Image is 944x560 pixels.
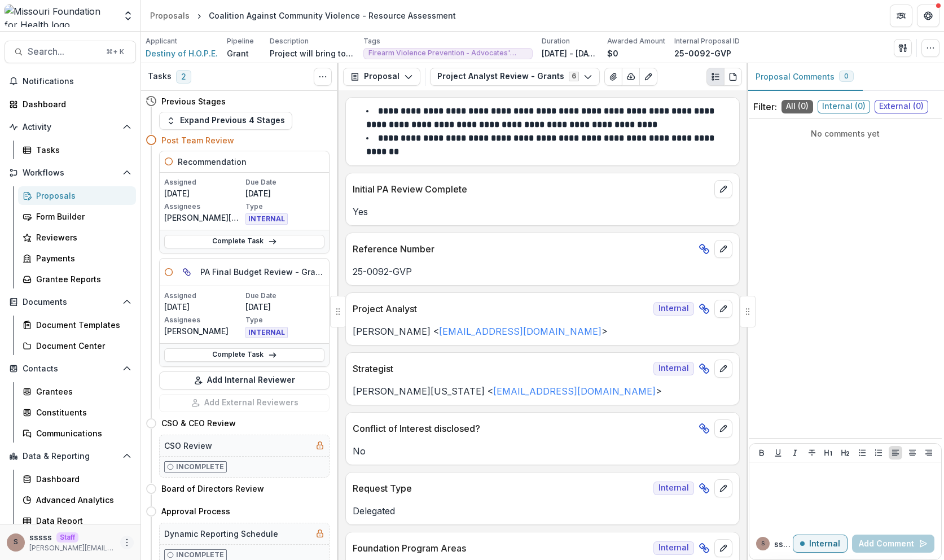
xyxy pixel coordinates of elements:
[714,180,732,198] button: edit
[674,36,740,46] p: Internal Proposal ID
[714,539,732,557] button: edit
[639,68,657,86] button: Edit as form
[161,417,236,429] h4: CSO & CEO Review
[353,422,694,435] p: Conflict of Interest disclosed?
[607,47,618,59] p: $0
[714,300,732,318] button: edit
[36,211,127,222] div: Form Builder
[14,539,18,546] div: sssss
[5,118,136,136] button: Open Activity
[5,164,136,182] button: Open Workflows
[36,190,127,202] div: Proposals
[36,252,127,264] div: Payments
[164,315,243,325] p: Assignees
[724,68,742,86] button: PDF view
[164,301,243,313] p: [DATE]
[314,68,332,86] button: Toggle View Cancelled Tasks
[164,528,278,540] h5: Dynamic Reporting Schedule
[753,100,777,113] p: Filter:
[200,266,324,278] h5: PA Final Budget Review - Grants
[159,394,330,412] button: Add External Reviewers
[542,36,570,46] p: Duration
[245,315,324,325] p: Type
[822,446,835,460] button: Heading 1
[714,240,732,258] button: edit
[430,68,600,86] button: Project Analyst Review - Grants6
[439,326,601,337] a: [EMAIL_ADDRESS][DOMAIN_NAME]
[771,446,785,460] button: Underline
[653,482,694,495] span: Internal
[18,403,136,422] a: Constituents
[353,541,649,555] p: Foundation Program Areas
[23,168,118,178] span: Workflows
[161,483,264,495] h4: Board of Directors Review
[855,446,869,460] button: Bullet List
[164,212,243,224] p: [PERSON_NAME][US_STATE]
[245,177,324,187] p: Due Date
[245,187,324,199] p: [DATE]
[209,10,456,21] div: Coalition Against Community Violence - Resource Assessment
[146,47,218,59] a: Destiny of H.O.P.E.
[178,156,247,168] h5: Recommendation
[270,36,309,46] p: Description
[164,187,243,199] p: [DATE]
[781,100,813,113] span: All ( 0 )
[227,36,254,46] p: Pipeline
[164,177,243,187] p: Assigned
[18,316,136,334] a: Document Templates
[29,543,116,553] p: [PERSON_NAME][EMAIL_ADDRESS][DOMAIN_NAME]
[164,291,243,301] p: Assigned
[818,100,870,113] span: Internal ( 0 )
[146,7,194,24] a: Proposals
[542,47,598,59] p: [DATE] - [DATE]
[164,348,324,362] a: Complete Task
[18,141,136,159] a: Tasks
[809,539,840,549] p: Internal
[36,386,127,397] div: Grantees
[18,228,136,247] a: Reviewers
[245,213,288,225] span: INTERNAL
[607,36,665,46] p: Awarded Amount
[5,447,136,465] button: Open Data & Reporting
[353,302,649,316] p: Project Analyst
[761,541,765,546] div: sssss
[5,5,116,27] img: Missouri Foundation for Health logo
[353,242,694,256] p: Reference Number
[604,68,622,86] button: View Attached Files
[23,123,118,132] span: Activity
[176,462,224,472] p: Incomplete
[875,100,928,113] span: External ( 0 )
[353,482,649,495] p: Request Type
[747,63,863,91] button: Proposal Comments
[714,479,732,497] button: edit
[164,202,243,212] p: Assignees
[28,46,99,57] span: Search...
[36,406,127,418] div: Constituents
[36,273,127,285] div: Grantee Reports
[36,340,127,352] div: Document Center
[120,5,136,27] button: Open entity switcher
[120,536,134,549] button: More
[245,327,288,338] span: INTERNAL
[146,7,460,24] nav: breadcrumb
[18,186,136,205] a: Proposals
[5,41,136,63] button: Search...
[18,424,136,443] a: Communications
[774,538,793,550] p: sssss
[353,265,732,278] p: 25-0092-GVP
[18,336,136,355] a: Document Center
[353,205,732,218] p: Yes
[159,112,292,130] button: Expand Previous 4 Stages
[178,263,196,281] button: View dependent tasks
[353,325,732,338] p: [PERSON_NAME] < >
[5,95,136,113] a: Dashboard
[18,270,136,288] a: Grantee Reports
[245,301,324,313] p: [DATE]
[36,494,127,506] div: Advanced Analytics
[714,360,732,378] button: edit
[755,446,769,460] button: Bold
[889,446,902,460] button: Align Left
[353,384,732,398] p: [PERSON_NAME][US_STATE] < >
[18,491,136,509] a: Advanced Analytics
